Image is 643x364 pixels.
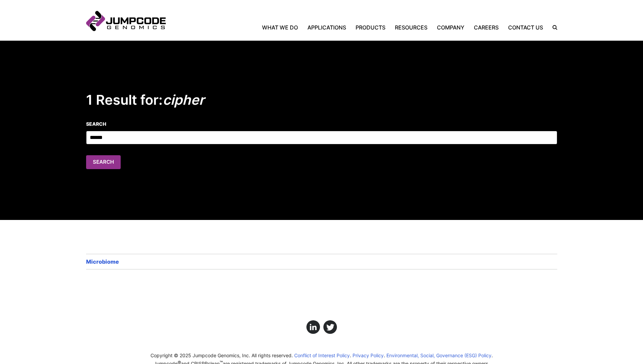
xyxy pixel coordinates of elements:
[306,320,320,334] a: Click here to view us on LinkedIn
[353,352,385,358] a: Privacy Policy
[390,23,432,32] a: Resources
[86,120,557,127] label: Search
[294,352,351,358] a: Conflict of Interest Policy
[163,92,204,108] em: cipher
[150,352,293,358] span: Copyright © 2025 Jumpcode Genomics, Inc. All rights reserved.
[166,23,548,32] nav: Primary Navigation
[323,320,337,334] a: Click here to view us on Twitter
[86,155,121,169] button: Search
[432,23,469,32] a: Company
[503,23,548,32] a: Contact Us
[86,92,557,108] h2: 1 Result for:
[303,23,351,32] a: Applications
[86,258,121,266] a: Microbiome
[262,23,303,32] a: What We Do
[548,25,557,30] label: Search the site.
[386,352,493,358] a: Environmental, Social, Governance (ESG) Policy
[469,23,503,32] a: Careers
[351,23,390,32] a: Products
